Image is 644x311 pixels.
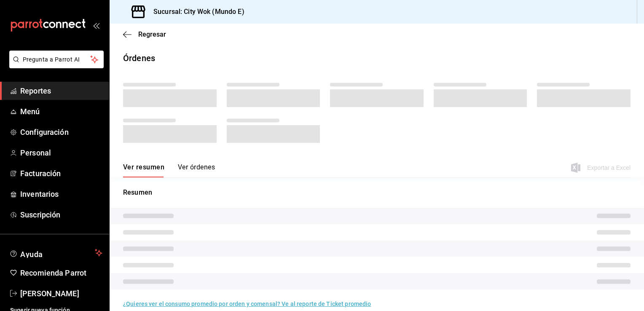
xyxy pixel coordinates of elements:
h3: Sucursal: City Wok (Mundo E) [147,7,244,17]
p: Resumen [123,188,631,198]
span: Personal [20,147,102,158]
button: Ver órdenes [178,163,215,177]
button: Pregunta a Parrot AI [9,51,104,68]
span: [PERSON_NAME] [20,288,102,299]
span: Reportes [20,85,102,97]
span: Ayuda [20,248,91,258]
span: Regresar [138,30,166,38]
button: open_drawer_menu [93,22,99,29]
span: Suscripción [20,209,102,220]
a: Pregunta a Parrot AI [6,61,104,70]
button: Ver resumen [123,163,164,177]
button: Regresar [123,30,166,38]
span: Pregunta a Parrot AI [23,55,91,64]
a: ¿Quieres ver el consumo promedio por orden y comensal? Ve al reporte de Ticket promedio [123,300,371,307]
span: Recomienda Parrot [20,267,102,279]
span: Inventarios [20,188,102,200]
span: Menú [20,106,102,117]
div: navigation tabs [123,163,215,177]
div: Órdenes [123,52,155,64]
span: Facturación [20,168,102,179]
span: Configuración [20,126,102,138]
